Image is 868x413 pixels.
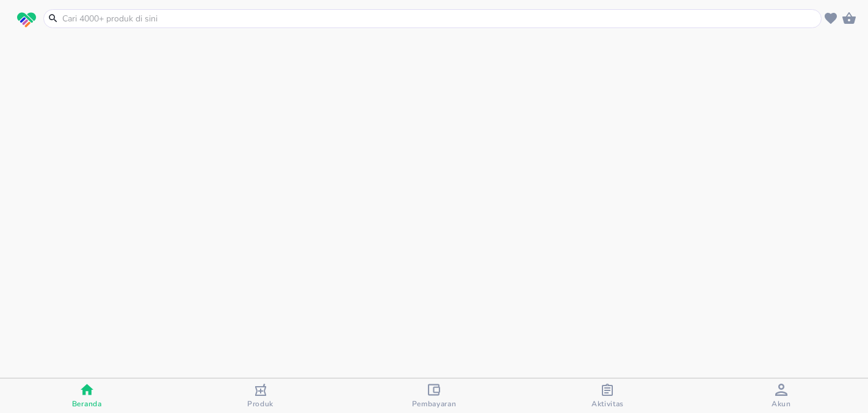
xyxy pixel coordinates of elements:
button: Aktivitas [521,379,694,413]
span: Akun [772,399,791,409]
button: Akun [695,379,868,413]
span: Produk [247,399,273,409]
input: Cari 4000+ produk di sini [61,12,819,25]
span: Pembayaran [412,399,457,409]
img: logo_swiperx_s.bd005f3b.svg [17,12,36,28]
span: Aktivitas [591,399,624,409]
button: Produk [173,379,347,413]
span: Beranda [72,399,102,409]
button: Pembayaran [347,379,521,413]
